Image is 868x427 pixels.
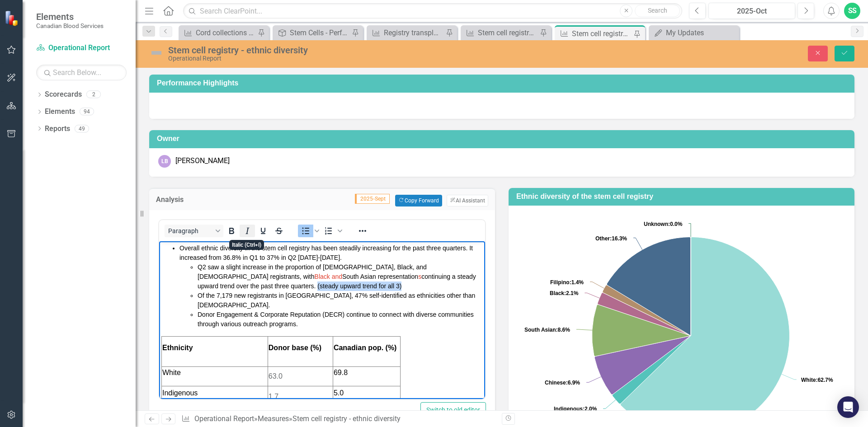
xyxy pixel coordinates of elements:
a: Registry transplant activities [369,27,443,38]
div: Bullet list [298,225,321,237]
div: Stem cell registry churn [478,27,538,38]
tspan: South Asian: [524,327,558,333]
a: Operational Report [194,414,254,423]
span: 2025-Sept [355,194,390,204]
text: 6.9% [545,380,580,386]
text: 0.0% [644,221,683,227]
text: 2.0% [554,406,597,412]
tspan: White: [801,377,818,383]
span: 5.0 [175,148,184,155]
button: Block Paragraph [165,225,223,237]
tspan: Other: [595,235,612,242]
tspan: Black: [550,290,566,296]
button: Strikethrough [271,225,287,237]
h3: Owner [157,135,850,143]
a: My Updates [651,27,737,38]
input: Search Below... [36,65,127,80]
button: SS [844,3,860,19]
div: 94 [80,108,94,116]
span: Elements [36,11,104,22]
div: My Updates [666,27,737,38]
text: 1.4% [550,279,584,286]
div: Cord collections and manufacturing [196,27,255,38]
div: Stem Cells - Performance Highlights [290,27,349,38]
a: Operational Report [36,43,127,53]
button: Copy Forward [395,195,442,206]
small: Canadian Blood Services [36,22,104,29]
button: 2025-Oct [708,3,795,19]
path: Black, 2.1. [598,293,691,336]
h3: Ethnic diversity of the stem cell registry [516,192,850,201]
button: Switch to old editor [420,402,486,418]
div: [PERSON_NAME] [175,156,230,166]
button: Reveal or hide additional toolbar items [355,225,370,237]
button: Search [635,5,680,17]
a: Measures [258,414,289,423]
path: Filipino, 1.4. [603,285,691,336]
td: 1.7 [108,145,174,166]
path: Indigenous, 2. [613,336,691,404]
h3: Performance Highlights [157,79,850,87]
div: Numbered list [321,225,344,237]
div: Open Intercom Messenger [837,396,859,418]
div: Stem cell registry - ethnic diversity [168,45,545,55]
button: Underline [255,225,271,237]
button: Bold [224,225,239,237]
path: South Asian, 8.6. [592,305,691,357]
button: AI Assistant [447,195,488,206]
tspan: Indigenous: [554,406,585,412]
a: Scorecards [45,89,82,100]
text: 62.7% [801,377,833,383]
div: 2 [86,91,101,99]
iframe: Rich Text Area [159,241,485,399]
text: 8.6% [524,327,570,333]
input: Search ClearPoint... [183,3,682,19]
h3: Analysis [156,196,213,204]
div: 49 [75,125,89,132]
span: Search [648,7,667,14]
div: » » [181,414,495,424]
a: Cord collections and manufacturing [181,27,255,38]
img: Not Defined [149,46,164,60]
button: Italic [240,225,255,237]
span: Paragraph [168,227,212,235]
a: Stem cell registry churn [463,27,538,38]
div: Stem cell registry - ethnic diversity [292,414,401,423]
path: Chinese, 6.9. [594,336,691,394]
tspan: Chinese: [545,380,568,386]
div: Stem cell registry - ethnic diversity [572,28,632,39]
a: Stem Cells - Performance Highlights [275,27,349,38]
path: Other, 16.4. [607,237,691,336]
div: 2025-Oct [712,6,792,17]
tspan: Filipino: [550,279,571,286]
div: Registry transplant activities [384,27,443,38]
div: LB [158,155,171,168]
text: 16.3% [595,235,627,242]
img: ClearPoint Strategy [5,10,20,26]
a: Elements [45,107,75,117]
text: 2.1% [550,290,579,296]
tspan: Unknown: [644,221,670,227]
a: Reports [45,124,70,134]
div: Operational Report [168,55,545,62]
